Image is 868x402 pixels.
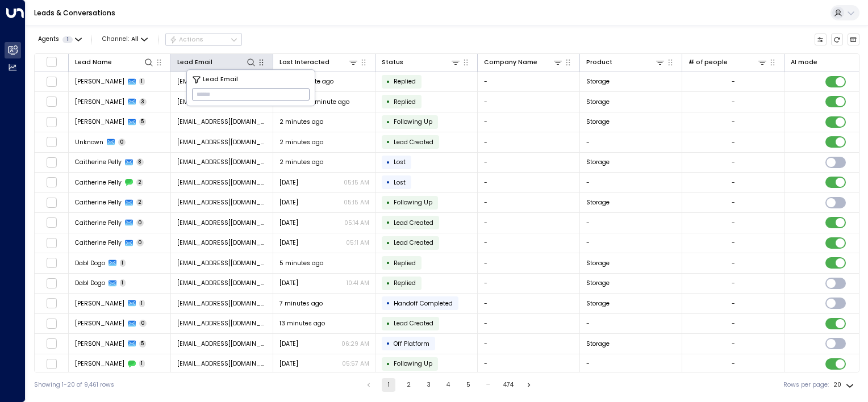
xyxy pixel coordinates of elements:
div: - [732,98,735,106]
span: 3 [139,98,147,106]
td: - [478,193,580,213]
div: Lead Name [75,57,155,68]
span: Replied [394,98,416,106]
div: • [386,195,390,210]
td: - [478,274,580,294]
p: 05:14 AM [344,219,369,227]
div: # of people [688,57,728,68]
div: - [732,238,735,247]
div: Button group with a nested menu [165,33,242,47]
span: Toggle select row [46,358,57,369]
div: • [386,276,390,291]
div: Showing 1-20 of 9,461 rows [34,380,114,390]
td: - [478,72,580,92]
span: Aug 05, 2025 [279,238,298,247]
div: Last Interacted [279,57,359,68]
div: • [386,74,390,89]
span: 8 [136,158,144,166]
span: 0 [139,320,147,327]
div: • [386,336,390,351]
td: - [478,132,580,152]
span: Storage [586,299,610,308]
span: cait.pelly@gmail.com [177,158,267,166]
p: 05:57 AM [342,359,369,368]
span: 1 [120,259,126,267]
span: 1 [139,78,145,85]
div: Status [382,57,403,68]
span: Daniel Luz Ferreira [75,98,124,106]
div: • [386,256,390,270]
div: # of people [688,57,768,68]
p: 06:29 AM [341,340,369,348]
div: 20 [833,378,856,392]
span: Toggle select row [46,137,57,148]
div: Lead Name [75,57,112,68]
div: Status [382,57,461,68]
span: 13 minutes ago [279,319,325,328]
span: Channel: [99,33,151,45]
span: cait.pelly@gmail.com [177,238,267,247]
span: Toggle select row [46,237,57,248]
td: - [478,112,580,132]
span: 1 [139,360,145,367]
span: 1 [120,279,126,287]
nav: pagination navigation [361,378,536,392]
button: Go to page 4 [441,378,455,392]
div: - [732,319,735,328]
span: Aug 07, 2025 [279,178,298,187]
td: - [478,173,580,192]
div: Product [586,57,612,68]
span: Toggle select row [46,278,57,288]
span: Toggle select row [46,197,57,208]
span: Storage [586,279,610,287]
label: Rows per page: [783,380,829,390]
span: Following Up [394,359,432,368]
span: georginabalmerphotography@gmail.com [177,319,267,328]
span: 2 minutes ago [279,158,323,166]
div: • [386,155,390,170]
span: Caitherine Pelly [75,238,122,247]
span: 0 [118,139,126,146]
td: - [478,253,580,273]
span: Lead Created [394,319,433,328]
span: 0 [136,219,144,227]
div: … [481,378,495,392]
span: 2 minutes ago [279,138,323,146]
div: Lead Email [177,57,212,68]
span: Lead Created [394,219,433,227]
span: taylorboneham@outlook.com [177,138,267,146]
button: Customize [815,33,827,46]
div: - [732,279,735,287]
span: Storage [586,198,610,207]
div: - [732,359,735,368]
span: 7 minutes ago [279,299,323,308]
span: 5 minutes ago [279,259,323,267]
span: Toggle select row [46,258,57,269]
button: page 1 [382,378,395,392]
button: Actions [165,33,242,47]
span: 2 [136,199,144,206]
span: Storage [586,259,610,267]
span: 1 [139,300,145,307]
span: Lost [394,158,406,166]
td: - [478,294,580,313]
div: • [386,175,390,190]
div: - [732,118,735,126]
span: Storage [586,77,610,86]
div: - [732,178,735,187]
span: georginabalmerphotography@gmail.com [177,359,267,368]
div: - [732,340,735,348]
span: georginabalmerphotography@gmail.com [177,299,267,308]
span: annaorlowska1982@gmail.com [177,77,267,86]
span: Toggle select row [46,217,57,228]
td: - [478,314,580,334]
td: - [580,354,682,374]
span: dabaal1@yahoo.com [177,279,267,287]
span: dabaal1@yahoo.com [177,259,267,267]
span: 2 minutes ago [279,118,323,126]
td: - [580,173,682,192]
p: 05:11 AM [346,238,369,247]
button: Channel:All [99,33,151,45]
span: Refresh [831,33,844,46]
a: Leads & Conversations [34,8,115,18]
